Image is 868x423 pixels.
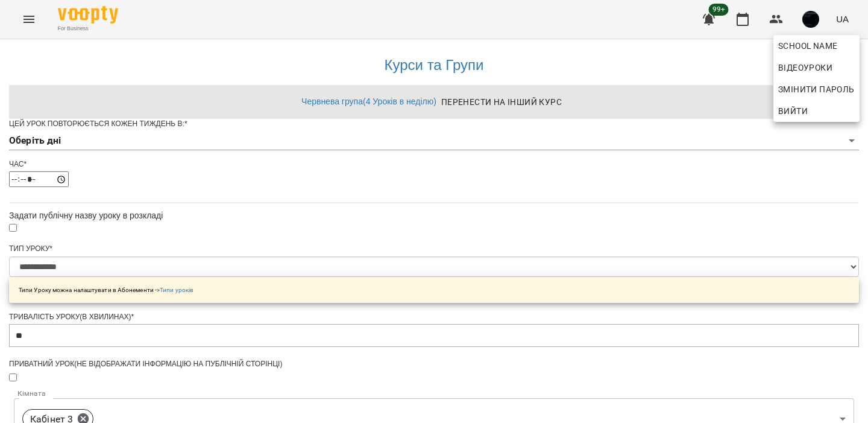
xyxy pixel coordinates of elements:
[778,60,832,75] span: Відеоуроки
[778,82,855,97] span: Змінити пароль
[773,35,860,57] a: School name
[773,100,860,122] button: Вийти
[773,78,860,100] a: Змінити пароль
[773,57,837,78] a: Відеоуроки
[778,104,808,118] span: Вийти
[778,39,855,53] span: School name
